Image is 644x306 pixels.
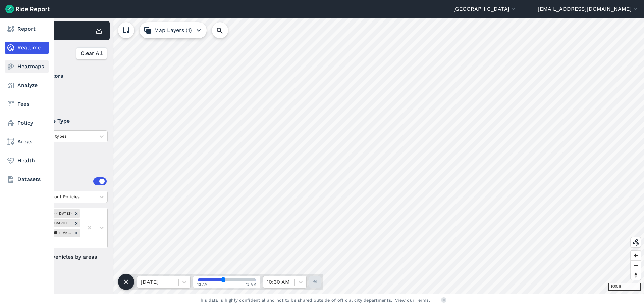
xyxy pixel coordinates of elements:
[5,98,49,110] a: Fees
[5,5,50,13] img: Ride Report
[24,43,110,64] div: Filter
[631,270,641,280] button: Reset bearing to north
[21,18,644,294] canvas: Map
[73,229,80,237] div: Remove MPZ: Uni Hill + Marine St2
[5,23,49,35] a: Report
[5,136,49,148] a: Areas
[140,22,207,38] button: Map Layers (1)
[395,297,430,303] a: View our Terms.
[608,283,641,291] div: 1000 ft
[27,172,107,191] summary: Areas
[197,282,208,287] span: 12 AM
[27,85,108,93] label: Bcycle
[76,47,107,59] button: Clear All
[27,98,108,106] label: Lime
[538,5,639,13] button: [EMAIL_ADDRESS][DOMAIN_NAME]
[5,79,49,91] a: Analyze
[36,177,107,185] div: Areas
[5,155,49,167] a: Health
[27,253,108,261] label: Filter vehicles by areas
[80,49,103,57] span: Clear All
[27,67,107,85] summary: Operators
[5,173,49,185] a: Datasets
[631,260,641,270] button: Zoom out
[73,219,80,227] div: Remove MPZ: North Broadway (Feb 2025)2
[631,251,641,260] button: Zoom in
[246,282,257,287] span: 12 AM
[453,5,517,13] button: [GEOGRAPHIC_DATA]
[27,112,107,130] summary: Vehicle Type
[5,42,49,54] a: Realtime
[5,60,49,73] a: Heatmaps
[27,148,107,167] summary: Status
[212,22,239,38] input: Search Location or Vehicles
[73,209,80,218] div: Remove MPZ: CAGID (Feb 2025)
[5,117,49,129] a: Policy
